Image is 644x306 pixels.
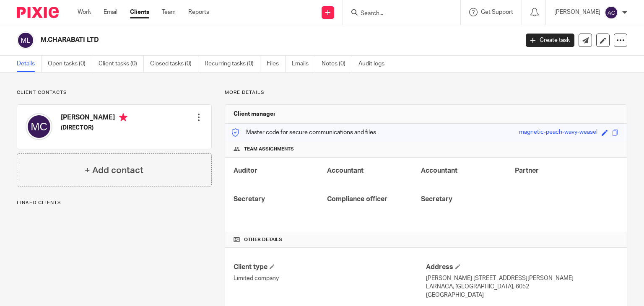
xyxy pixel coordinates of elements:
p: LARNACA, [GEOGRAPHIC_DATA], 6052 [426,283,618,291]
span: Copy to clipboard [612,130,618,136]
img: svg%3E [605,6,618,19]
p: Limited company [234,274,426,283]
a: Notes (0) [322,56,352,72]
a: Send new email [579,34,592,47]
p: Linked clients [17,200,212,206]
h4: [PERSON_NAME] [61,113,127,124]
a: Clients [130,8,149,16]
h2: M.CHARABATI LTD [41,36,419,44]
h3: Client manager [234,110,276,118]
input: Search [360,10,435,18]
a: Closed tasks (0) [150,56,198,72]
a: Emails [292,56,315,72]
h5: (DIRECTOR) [61,124,127,132]
a: Edit client [596,34,610,47]
a: Create task [526,34,574,47]
a: Details [17,56,42,72]
span: Other details [244,236,282,243]
span: Change Client type [270,264,275,269]
span: Secretary [421,196,452,202]
div: magnetic-peach-wavy-weasel [519,128,597,137]
p: Client contacts [17,89,212,96]
a: Reports [188,8,209,16]
span: Get Support [481,9,513,15]
span: Auditor [234,167,257,174]
span: Secretary [234,196,265,202]
span: Accountant [327,167,364,174]
img: Pixie [17,7,59,18]
h4: Client type [234,263,426,272]
a: Email [104,8,117,16]
a: Files [267,56,286,72]
h4: + Add contact [85,164,143,177]
img: svg%3E [17,31,34,49]
a: Client tasks (0) [99,56,144,72]
a: Open tasks (0) [48,56,92,72]
span: Accountant [421,167,457,174]
p: [PERSON_NAME] [STREET_ADDRESS][PERSON_NAME] [426,274,618,283]
h4: Address [426,263,618,272]
p: More details [225,89,627,96]
span: Partner [515,167,539,174]
a: Audit logs [358,56,391,72]
img: svg%3E [26,113,52,140]
a: Work [78,8,91,16]
p: [GEOGRAPHIC_DATA] [426,291,618,299]
a: Team [162,8,176,16]
span: Compliance officer [327,196,387,202]
p: [PERSON_NAME] [554,8,600,16]
span: Edit code [602,130,608,136]
span: Edit Address [455,264,460,269]
a: Recurring tasks (0) [205,56,260,72]
span: Team assignments [244,146,294,153]
p: Master code for secure communications and files [231,128,376,137]
i: Primary [119,113,127,122]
